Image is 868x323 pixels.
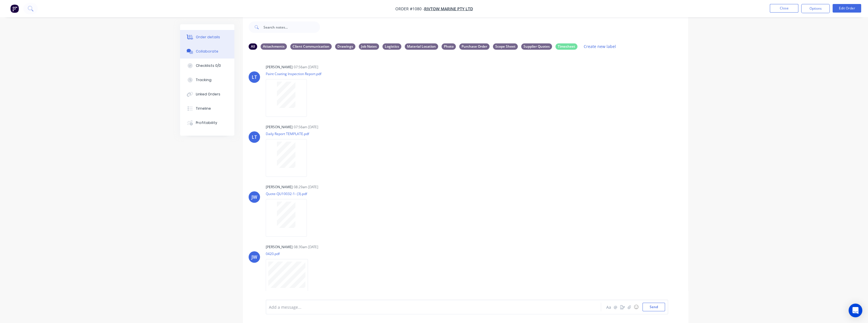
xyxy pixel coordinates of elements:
[266,131,313,136] p: Daily Report TEMPLATE.pdf
[249,43,257,50] div: All
[261,43,287,50] div: Attachments
[633,304,640,310] button: ☺
[382,43,401,50] div: Logistics
[266,125,293,130] div: [PERSON_NAME]
[335,43,355,50] div: Drawings
[359,43,379,50] div: Job Notes
[801,4,830,13] button: Options
[196,120,217,125] div: Profitability
[180,59,234,73] button: Checklists 0/0
[266,244,293,250] div: [PERSON_NAME]
[196,63,221,68] div: Checklists 0/0
[266,65,293,70] div: [PERSON_NAME]
[290,43,332,50] div: Client Communication
[294,125,318,130] div: 07:56am [DATE]
[196,77,212,83] div: Tracking
[263,21,320,33] input: Search notes...
[252,134,257,141] div: LT
[612,304,619,310] button: @
[180,87,234,101] button: Linked Orders
[180,44,234,59] button: Collaborate
[459,43,490,50] div: Purchase Order
[849,304,862,317] div: Open Intercom Messenger
[294,184,318,190] div: 08:29am [DATE]
[180,101,234,116] button: Timeline
[581,43,619,50] button: Create new label
[266,251,314,256] p: 0420.pdf
[251,254,257,260] div: JW
[266,71,321,76] p: Paint Coating Inspection Report.pdf
[180,30,234,44] button: Order details
[252,74,257,81] div: LT
[196,49,218,54] div: Collaborate
[493,43,518,50] div: Scope Sheet
[770,4,798,13] button: Close
[180,73,234,87] button: Tracking
[196,106,211,111] div: Timeline
[405,43,438,50] div: Material Location
[294,65,318,70] div: 07:56am [DATE]
[643,303,665,311] button: Send
[10,4,19,13] img: Factory
[605,304,612,310] button: Aa
[196,92,220,97] div: Linked Orders
[555,43,577,50] div: Timesheet
[442,43,456,50] div: Photo
[266,184,293,190] div: [PERSON_NAME]
[196,35,220,40] div: Order details
[395,6,424,11] span: Order #1080 -
[521,43,552,50] div: Supplier Quotes
[294,244,318,250] div: 08:30am [DATE]
[266,191,313,196] p: Quote-QU10032-1- (3).pdf
[833,4,861,13] button: Edit Order
[424,6,473,11] a: RIVTOW MARINE PTY LTD
[180,116,234,130] button: Profitability
[251,194,257,200] div: JW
